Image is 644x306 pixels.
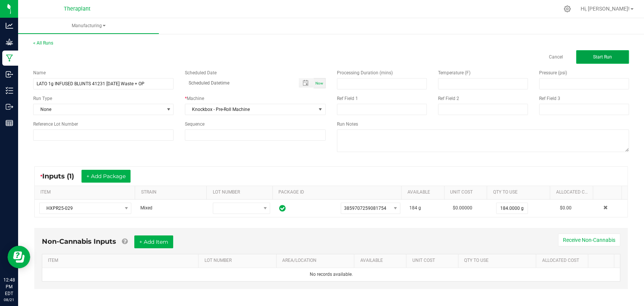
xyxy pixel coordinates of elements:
span: Hi, [PERSON_NAME]! [581,6,630,12]
span: Ref Field 3 [539,96,560,101]
a: QTY TO USESortable [464,258,533,264]
a: LOT NUMBERSortable [213,189,270,195]
span: Toggle popup [299,78,314,88]
a: Unit CostSortable [412,258,455,264]
a: QTY TO USESortable [493,189,547,195]
span: Reference Lot Number [33,121,78,127]
div: Manage settings [563,5,572,12]
inline-svg: Inventory [6,87,13,94]
a: Unit CostSortable [450,189,484,195]
span: Theraplant [64,6,91,12]
a: Allocated CostSortable [556,189,590,195]
span: Mixed [140,205,152,211]
span: $0.00000 [453,205,472,211]
input: Scheduled Datetime [185,78,290,88]
span: Non-Cannabis Inputs [42,237,116,246]
a: Sortable [599,189,618,195]
td: No records available. [42,268,620,281]
span: None [34,104,164,115]
span: Manufacturing [18,23,159,29]
a: Add Non-Cannabis items that were also consumed in the run (e.g. gloves and packaging); Also add N... [122,237,128,246]
button: + Add Item [134,235,173,248]
p: 12:48 PM EDT [3,277,15,297]
span: Ref Field 2 [438,96,459,101]
a: Manufacturing [18,18,159,34]
span: Inputs (1) [42,172,81,180]
span: Now [315,81,323,85]
span: Pressure (psi) [539,70,567,75]
span: Knockbox - Pre-Roll Machine [185,104,315,115]
a: AVAILABLESortable [407,189,441,195]
span: Temperature (F) [438,70,470,75]
span: Machine [187,96,204,101]
a: STRAINSortable [141,189,204,195]
a: AVAILABLESortable [360,258,403,264]
span: Processing Duration (mins) [337,70,393,75]
a: < All Runs [33,40,53,46]
inline-svg: Grow [6,38,13,46]
span: Name [33,70,46,75]
span: NO DATA FOUND [341,203,400,214]
inline-svg: Manufacturing [6,54,13,62]
a: ITEMSortable [48,258,195,264]
a: AREA/LOCATIONSortable [282,258,351,264]
button: Receive Non-Cannabis [558,234,620,246]
span: $0.00 [559,205,571,211]
span: g [418,205,421,211]
iframe: Resource center [8,246,30,268]
span: In Sync [279,204,286,213]
span: Sequence [185,121,204,127]
inline-svg: Reports [6,119,13,127]
a: Sortable [594,258,611,264]
span: 3859707259081754 [344,206,386,211]
span: Run Type [33,95,52,102]
inline-svg: Outbound [6,103,13,111]
inline-svg: Analytics [6,22,13,29]
span: 184 [409,205,417,211]
a: Allocated CostSortable [542,258,585,264]
a: ITEMSortable [40,189,132,195]
button: + Add Package [81,170,131,183]
span: Ref Field 1 [337,96,358,101]
span: Run Notes [337,121,358,127]
button: Start Run [576,50,629,64]
a: Cancel [549,54,563,60]
inline-svg: Inbound [6,71,13,78]
span: Start Run [593,54,612,60]
p: 08/21 [3,297,15,303]
a: PACKAGE IDSortable [278,189,398,195]
span: HXPR25-029 [40,203,121,214]
a: LOT NUMBERSortable [204,258,274,264]
span: Scheduled Date [185,70,217,75]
